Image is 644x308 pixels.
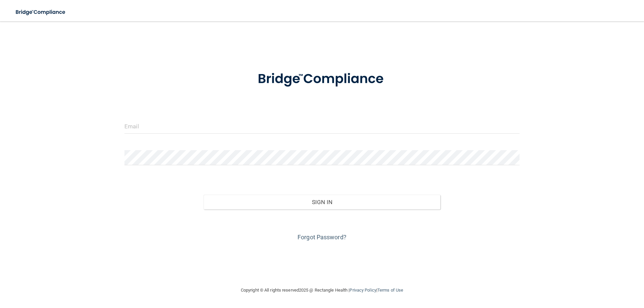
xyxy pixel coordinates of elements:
[204,195,441,209] button: Sign In
[124,119,520,134] input: Email
[377,288,403,293] a: Terms of Use
[244,62,400,97] img: bridge_compliance_login_screen.278c3ca4.svg
[200,280,444,301] div: Copyright © All rights reserved 2025 @ Rectangle Health | |
[10,5,72,19] img: bridge_compliance_login_screen.278c3ca4.svg
[298,234,346,241] a: Forgot Password?
[350,288,376,293] a: Privacy Policy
